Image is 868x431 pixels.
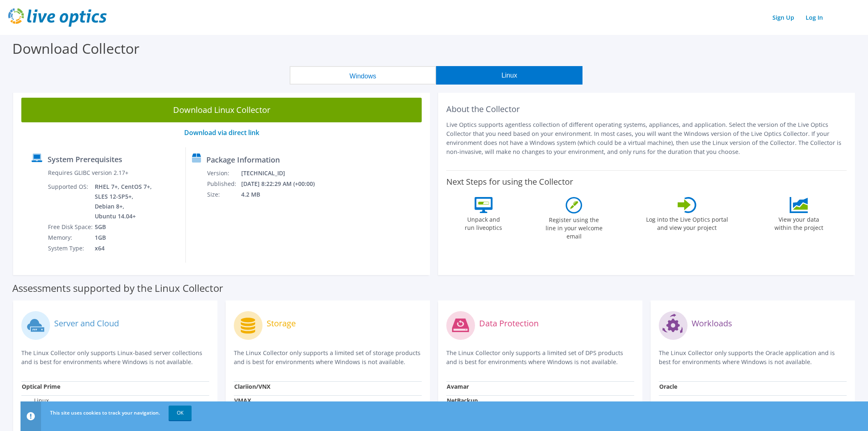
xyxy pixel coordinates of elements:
[446,120,847,156] p: Live Optics supports agentless collection of different operating systems, appliances, and applica...
[267,319,296,328] label: Storage
[12,39,139,58] label: Download Collector
[446,104,847,114] h2: About the Collector
[8,8,107,27] img: live_optics_svg.svg
[543,213,605,241] label: Register using the line in your welcome email
[646,213,729,232] label: Log into the Live Optics portal and view your project
[22,397,49,405] label: Linux
[48,181,94,222] td: Supported OS:
[241,179,326,189] td: [DATE] 8:22:29 AM (+00:00)
[94,232,153,243] td: 1GB
[446,177,573,187] label: Next Steps for using the Collector
[241,168,326,179] td: [TECHNICAL_ID]
[48,169,128,177] label: Requires GLIBC version 2.17+
[234,397,251,404] strong: VMAX
[769,213,828,232] label: View your data within the project
[234,348,422,367] p: The Linux Collector only supports a limited set of storage products and is best for environments ...
[22,383,60,390] strong: Optical Prime
[12,284,223,292] label: Assessments supported by the Linux Collector
[241,189,326,200] td: 4.2 MB
[207,168,241,179] td: Version:
[234,383,270,390] strong: Clariion/VNX
[479,319,539,328] label: Data Protection
[692,319,732,328] label: Workloads
[447,383,469,390] strong: Avamar
[48,232,94,243] td: Memory:
[169,406,192,420] a: OK
[50,409,160,416] span: This site uses cookies to track your navigation.
[447,397,478,404] strong: NetBackup
[94,181,153,222] td: RHEL 7+, CentOS 7+, SLES 12-SP5+, Debian 8+, Ubuntu 14.04+
[21,98,422,122] a: Download Linux Collector
[659,383,677,390] strong: Oracle
[207,179,241,189] td: Published:
[659,348,847,367] p: The Linux Collector only supports the Oracle application and is best for environments where Windo...
[446,348,634,367] p: The Linux Collector only supports a limited set of DPS products and is best for environments wher...
[48,222,94,232] td: Free Disk Space:
[290,66,436,85] button: Windows
[94,243,153,254] td: x64
[48,243,94,254] td: System Type:
[768,11,798,23] a: Sign Up
[802,11,827,23] a: Log In
[94,222,153,232] td: 5GB
[54,319,119,328] label: Server and Cloud
[436,66,582,85] button: Linux
[48,155,122,163] label: System Prerequisites
[21,348,209,367] p: The Linux Collector only supports Linux-based server collections and is best for environments whe...
[465,213,503,232] label: Unpack and run liveoptics
[207,189,241,200] td: Size:
[184,128,259,137] a: Download via direct link
[206,156,280,164] label: Package Information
